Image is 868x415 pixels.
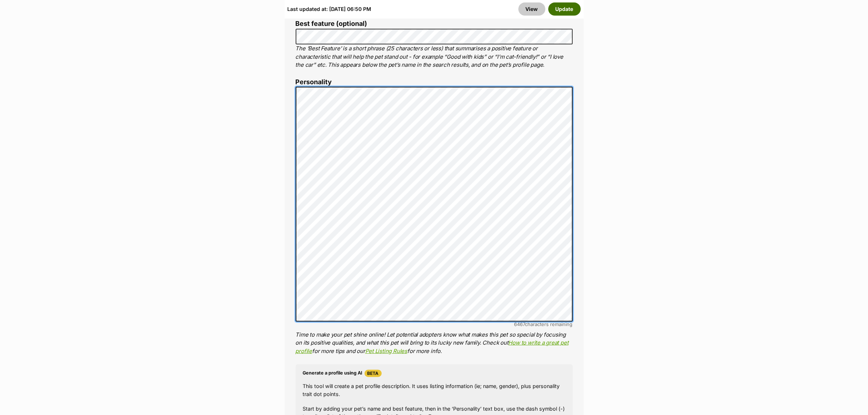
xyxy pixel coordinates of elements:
h4: Generate a profile using AI [303,370,565,377]
p: The ‘Best Feature’ is a short phrase (25 characters or less) that summarises a positive feature o... [296,44,573,69]
label: Personality [296,78,573,86]
div: Last updated at: [DATE] 06:50 PM [288,3,371,16]
p: This tool will create a pet profile description. It uses listing information (ie; name, gender), ... [303,382,565,398]
div: characters remaining [296,322,573,327]
a: View [518,3,545,16]
span: 6467 [514,321,525,327]
span: Beta [365,370,382,377]
p: Time to make your pet shine online! Let potential adopters know what makes this pet so special by... [296,331,573,356]
a: Pet Listing Rules [365,348,407,354]
button: Update [548,3,581,16]
label: Best feature (optional) [296,20,573,28]
a: How to write a great pet profile [296,339,569,354]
